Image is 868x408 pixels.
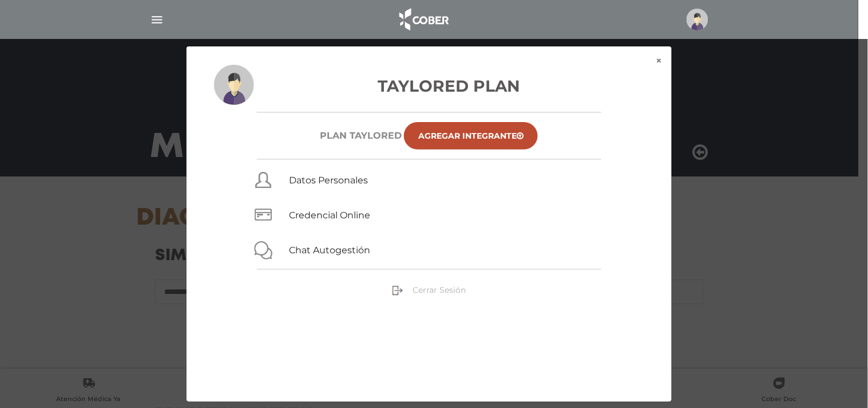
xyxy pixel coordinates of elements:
[687,9,708,30] img: profile-placeholder.svg
[392,285,403,296] img: sign-out.png
[413,285,466,295] span: Cerrar Sesión
[404,122,538,150] a: Agregar Integrante
[214,74,644,98] h3: Taylored Plan
[647,46,672,75] button: ×
[150,13,164,27] img: Cober_menu-lines-white.svg
[289,175,368,186] a: Datos Personales
[393,6,453,33] img: logo_cober_home-white.png
[392,284,466,295] a: Cerrar Sesión
[214,65,254,105] img: profile-placeholder.svg
[289,210,370,221] a: Credencial Online
[289,245,370,256] a: Chat Autogestión
[320,130,402,141] h6: Plan TAYLORED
